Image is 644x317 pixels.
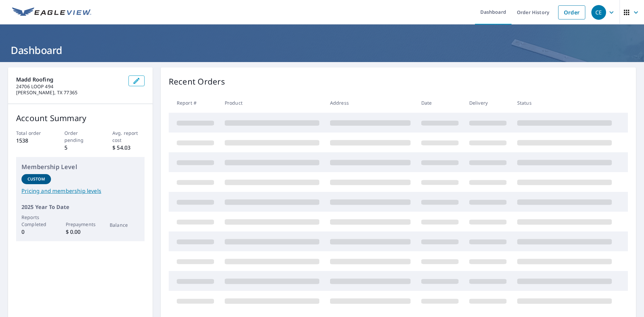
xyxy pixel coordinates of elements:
[21,214,51,228] p: Reports Completed
[66,228,95,236] p: $ 0.00
[16,90,123,96] p: [PERSON_NAME], TX 77365
[558,5,585,19] a: Order
[21,187,139,195] a: Pricing and membership levels
[110,221,139,228] p: Balance
[464,93,512,113] th: Delivery
[21,228,51,236] p: 0
[416,93,464,113] th: Date
[16,84,123,90] p: 24706 LOOP 494
[325,93,416,113] th: Address
[16,137,48,145] p: 1538
[12,7,91,17] img: EV Logo
[16,75,123,84] p: Madd Roofing
[21,162,139,171] p: Membership Level
[112,129,145,144] p: Avg. report cost
[8,43,636,57] h1: Dashboard
[66,221,95,228] p: Prepayments
[21,203,139,211] p: 2025 Year To Date
[16,129,48,137] p: Total order
[169,93,219,113] th: Report #
[16,112,145,124] p: Account Summary
[219,93,325,113] th: Product
[169,75,225,88] p: Recent Orders
[64,144,97,152] p: 5
[28,176,45,182] p: Custom
[512,93,617,113] th: Status
[112,144,145,152] p: $ 54.03
[64,129,97,144] p: Order pending
[591,5,606,20] div: CE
